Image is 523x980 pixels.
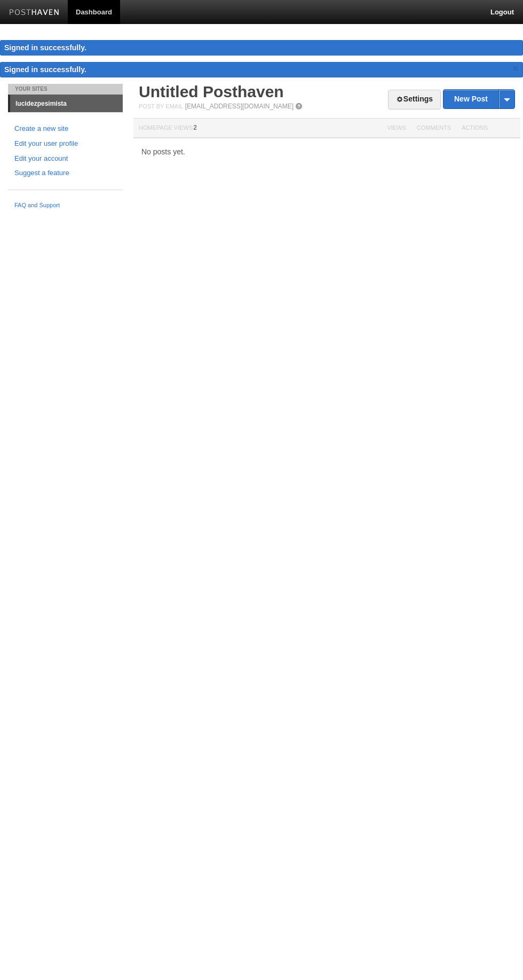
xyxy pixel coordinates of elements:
[139,103,183,109] span: Post by Email
[8,84,123,95] li: Your Sites
[193,124,197,131] span: 2
[382,119,411,138] th: Views
[14,153,116,164] a: Edit your account
[14,138,116,150] a: Edit your user profile
[139,83,284,100] a: Untitled Posthaven
[14,123,116,135] a: Create a new site
[10,95,123,112] a: lucidezpesimista
[133,148,520,155] div: No posts yet.
[388,90,441,109] a: Settings
[4,65,86,74] span: Signed in successfully.
[14,201,116,210] a: FAQ and Support
[456,119,520,138] th: Actions
[133,119,382,138] th: Homepage Views
[511,62,520,75] a: ×
[185,103,294,110] a: [EMAIL_ADDRESS][DOMAIN_NAME]
[9,9,60,17] img: Posthaven-bar
[443,90,514,108] a: New Post
[14,168,116,179] a: Suggest a feature
[411,119,456,138] th: Comments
